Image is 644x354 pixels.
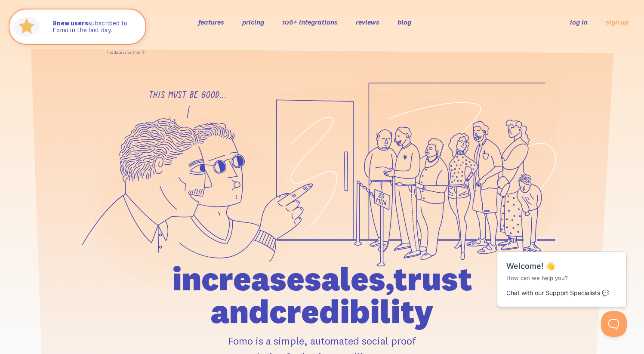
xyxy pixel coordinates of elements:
[198,18,224,26] a: features
[242,18,264,26] a: pricing
[493,230,632,311] iframe: Help Scout Beacon - Messages and Notifications
[282,18,338,26] a: 106+ integrations
[601,311,627,337] iframe: Help Scout Beacon - Open
[397,18,411,26] a: blog
[356,18,379,26] a: reviews
[606,18,629,27] a: sign up
[570,18,588,26] a: log in
[123,262,521,328] h1: increase sales, trust and credibility
[105,50,145,55] a: This data is verified ⓘ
